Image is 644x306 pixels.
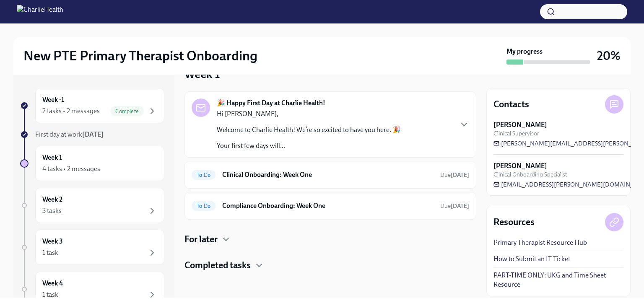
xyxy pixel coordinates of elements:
[20,146,164,181] a: Week 14 tasks • 2 messages
[451,202,469,210] strong: [DATE]
[35,130,104,138] span: First day at work
[20,130,164,139] a: First day at work[DATE]
[217,141,401,150] p: Your first few days will...
[222,201,434,210] h6: Compliance Onboarding: Week One
[493,171,567,179] span: Clinical Onboarding Specialist
[17,5,63,18] img: CharlieHealth
[82,130,104,138] strong: [DATE]
[217,125,401,135] p: Welcome to Charlie Health! We’re so excited to have you here. 🎉
[42,248,58,257] div: 1 task
[42,237,63,246] h6: Week 3
[493,238,587,247] a: Primary Therapist Resource Hub
[42,206,62,215] div: 3 tasks
[440,171,469,179] span: Due
[222,170,434,179] h6: Clinical Onboarding: Week One
[493,271,623,289] a: PART-TIME ONLY: UKG and Time Sheet Resource
[42,195,62,204] h6: Week 2
[110,108,144,114] span: Complete
[192,199,469,213] a: To DoCompliance Onboarding: Week OneDue[DATE]
[440,171,469,179] span: October 18th, 2025 10:00
[440,202,469,210] span: October 18th, 2025 10:00
[506,47,543,56] strong: My progress
[42,290,58,299] div: 1 task
[217,109,401,119] p: Hi [PERSON_NAME],
[184,233,476,246] div: For later
[42,279,63,288] h6: Week 4
[493,98,529,111] h4: Contacts
[493,161,547,171] strong: [PERSON_NAME]
[42,164,100,174] div: 4 tasks • 2 messages
[20,230,164,265] a: Week 31 task
[20,188,164,223] a: Week 23 tasks
[42,106,100,116] div: 2 tasks • 2 messages
[192,203,216,209] span: To Do
[597,48,621,63] h3: 20%
[451,171,469,179] strong: [DATE]
[192,172,216,178] span: To Do
[184,259,476,272] div: Completed tasks
[42,95,64,104] h6: Week -1
[20,88,164,123] a: Week -12 tasks • 2 messagesComplete
[192,168,469,182] a: To DoClinical Onboarding: Week OneDue[DATE]
[23,47,257,64] h2: New PTE Primary Therapist Onboarding
[493,254,570,264] a: How to Submit an IT Ticket
[184,259,251,272] h4: Completed tasks
[493,130,539,137] span: Clinical Supervisor
[493,216,535,228] h4: Resources
[42,153,62,162] h6: Week 1
[440,202,469,210] span: Due
[493,120,547,130] strong: [PERSON_NAME]
[184,233,218,246] h4: For later
[217,99,325,108] strong: 🎉 Happy First Day at Charlie Health!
